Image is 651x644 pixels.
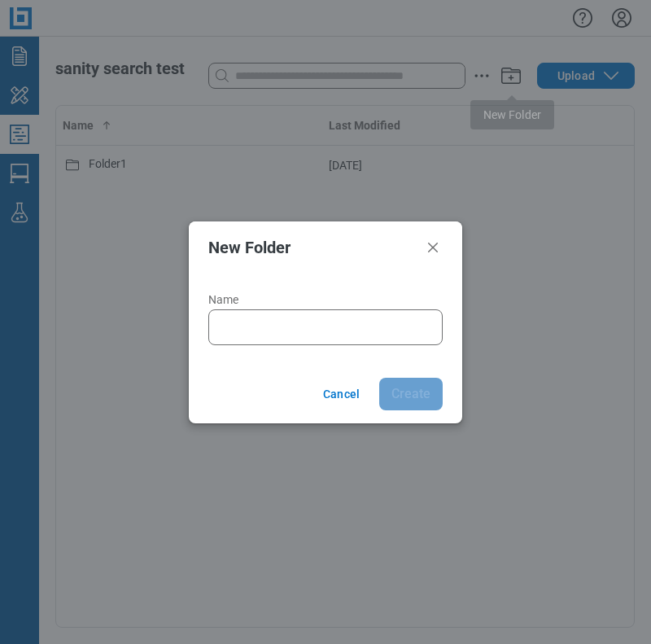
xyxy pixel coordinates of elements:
span: Name [208,293,239,306]
button: Create [379,378,443,410]
span: New Folder [470,100,554,129]
h2: New Folder [208,239,417,256]
button: Cancel [304,378,379,410]
button: Close [423,238,443,257]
